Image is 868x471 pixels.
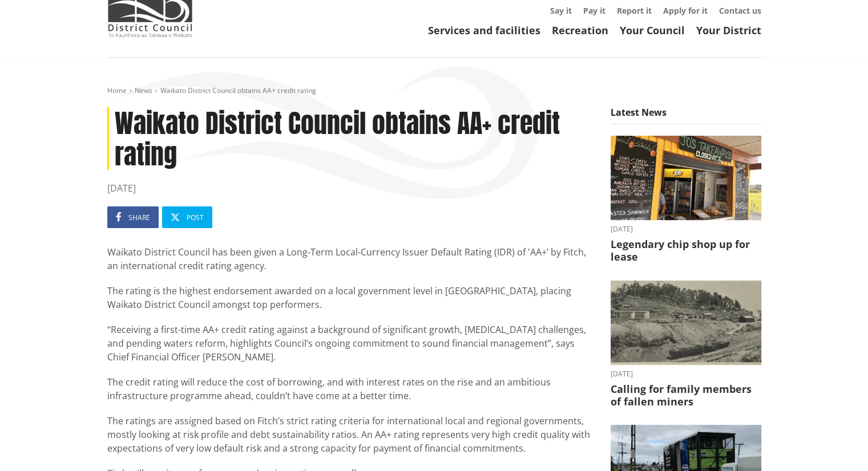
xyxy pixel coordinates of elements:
nav: breadcrumb [107,86,761,96]
img: Jo's takeaways, Papahua Reserve, Raglan [611,136,761,221]
time: [DATE] [611,226,761,233]
p: The credit rating will reduce the cost of borrowing, and with interest rates on the rise and an a... [107,375,594,403]
span: Post [187,213,204,222]
a: Your District [696,23,761,37]
a: Pay it [583,5,605,16]
a: A black-and-white historic photograph shows a hillside with trees, small buildings, and cylindric... [611,281,761,408]
a: Say it [550,5,572,16]
a: Contact us [719,5,761,16]
p: The rating is the highest endorsement awarded on a local government level in [GEOGRAPHIC_DATA], p... [107,284,594,311]
a: Your Council [620,23,685,37]
a: Apply for it [663,5,708,16]
a: Home [107,86,127,95]
span: Share [128,213,150,222]
p: The ratings are assigned based on Fitch’s strict rating criteria for international local and regi... [107,414,594,455]
iframe: Messenger Launcher [815,423,857,464]
p: Waikato District Council has been given a Long-Term Local-Currency Issuer Default Rating (IDR) of... [107,245,594,273]
a: Report it [617,5,652,16]
a: Recreation [552,23,608,37]
time: [DATE] [611,371,761,377]
h1: Waikato District Council obtains AA+ credit rating [107,107,594,170]
h3: Legendary chip shop up for lease [611,238,761,263]
a: Outdoor takeaway stand with chalkboard menus listing various foods, like burgers and chips. A fri... [611,136,761,263]
a: Post [162,206,212,228]
a: Share [107,206,159,228]
a: Services and facilities [428,23,540,37]
h5: Latest News [611,107,761,124]
p: “Receiving a first-time AA+ credit rating against a background of significant growth, [MEDICAL_DA... [107,323,594,364]
span: Waikato District Council obtains AA+ credit rating [160,86,316,95]
a: News [135,86,152,95]
img: Glen Afton Mine 1939 [611,281,761,366]
h3: Calling for family members of fallen miners [611,383,761,408]
time: [DATE] [107,181,594,195]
